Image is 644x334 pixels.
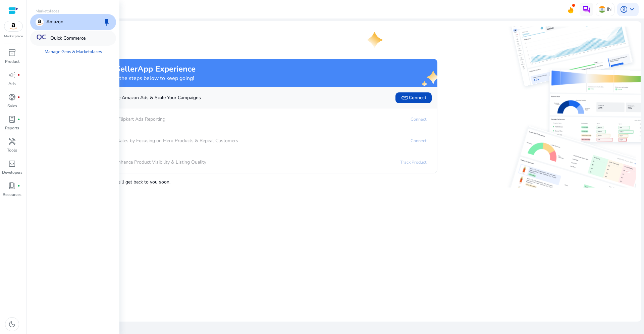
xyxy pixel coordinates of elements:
[69,94,201,101] p: Automate Amazon Ads & Scale Your Campaigns
[620,5,628,13] span: account_circle
[50,35,86,42] p: Quick Commerce
[8,71,16,79] span: campaign
[8,137,16,145] span: handyman
[51,176,437,185] p: , and we'll get back to you soon.
[59,64,196,74] h2: Maximize your SellerApp Experience
[8,93,16,101] span: donut_small
[4,21,22,31] img: amazon.svg
[103,18,111,26] span: keep
[8,320,16,328] span: dark_mode
[599,6,605,13] img: in.svg
[30,8,116,14] p: Marketplaces
[39,46,107,58] a: Manage Geos & Marketplaces
[368,32,384,48] img: one-star.svg
[405,114,432,125] a: Connect
[8,49,16,57] span: inventory_2
[5,125,19,131] p: Reports
[17,184,20,187] span: fiber_manual_record
[607,3,611,15] p: IN
[17,118,20,121] span: fiber_manual_record
[3,192,21,198] p: Resources
[17,96,20,98] span: fiber_manual_record
[2,169,22,175] p: Developers
[5,58,19,65] p: Product
[401,94,426,102] span: Connect
[7,147,17,153] p: Tools
[46,18,63,26] p: Amazon
[8,160,16,168] span: code_blocks
[8,81,16,87] p: Ads
[395,92,432,103] button: linkConnect
[395,157,432,168] a: Track Product
[4,34,23,39] p: Marketplace
[405,135,432,146] a: Connect
[36,18,44,26] img: amazon.svg
[628,5,636,13] span: keyboard_arrow_down
[7,103,17,109] p: Sales
[59,75,196,82] h4: Almost there! Complete the steps below to keep going!
[36,35,48,40] img: QC-logo.svg
[69,159,206,166] p: Enhance Product Visibility & Listing Quality
[401,94,409,102] span: link
[8,115,16,123] span: lab_profile
[69,137,238,144] p: Boost Sales by Focusing on Hero Products & Repeat Customers
[8,182,16,190] span: book_4
[17,74,20,76] span: fiber_manual_record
